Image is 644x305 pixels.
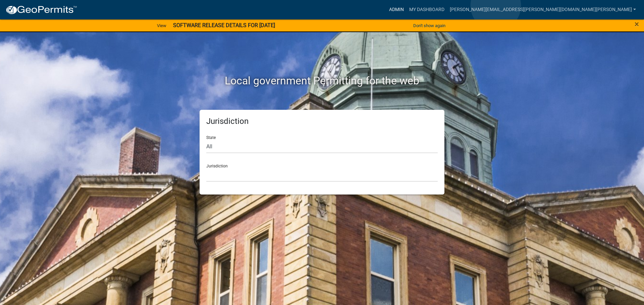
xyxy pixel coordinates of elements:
button: Don't show again [411,20,448,31]
h2: Local government Permitting for the web [136,74,508,87]
a: View [154,20,169,31]
span: × [635,19,639,29]
a: [PERSON_NAME][EMAIL_ADDRESS][PERSON_NAME][DOMAIN_NAME][PERSON_NAME] [447,3,639,16]
strong: SOFTWARE RELEASE DETAILS FOR [DATE] [173,22,275,28]
button: Close [635,20,639,28]
a: Admin [386,3,407,16]
h5: Jurisdiction [206,117,438,126]
a: My Dashboard [407,3,447,16]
